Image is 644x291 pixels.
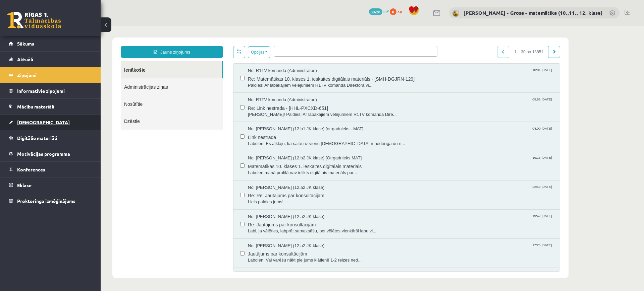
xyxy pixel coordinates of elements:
[390,8,405,14] a: 0 xp
[20,35,121,53] a: Ienākošie
[147,115,452,121] span: Labdien! Es atklāju, ka saite uz vienu [DEMOGRAPHIC_DATA] ir nederīga un n...
[430,42,452,47] span: 10:01 [DATE]
[147,194,452,202] span: Re: Jautājums par konsultācijām
[17,166,45,172] span: Konferences
[147,48,452,57] span: Re: Matemātikas 10. klases 1. ieskaites digitālais materiāls - [SMH-DGJRN-129]
[409,20,448,32] span: 1 – 30 no 13851
[430,71,452,76] span: 09:58 [DATE]
[147,217,452,238] a: No: [PERSON_NAME] (12.a2 JK klase) 17:26 [DATE] Jautājums par konsultācijām Labdien, Vai varēšu n...
[430,217,452,222] span: 17:26 [DATE]
[9,36,92,51] a: Sākums
[430,188,452,193] span: 19:42 [DATE]
[20,20,122,32] a: Jauns ziņojums
[20,70,122,87] a: Nosūtītie
[369,8,382,15] span: 30281
[17,103,54,110] span: Mācību materiāli
[147,202,452,209] span: Labi, ja vēlēties, labprāt samaksāšu, bet vēlētos vienkārši labu vi...
[383,8,389,14] span: mP
[147,159,452,179] a: No: [PERSON_NAME] (12.a2 JK klase) 22:43 [DATE] Re: Re: Jautājums par konsultācijām Liels paldies...
[147,188,224,194] span: No: [PERSON_NAME] (12.a2 JK klase)
[147,100,452,121] a: No: [PERSON_NAME] (12.b1 JK klase) [otrgadnieks - MAT] 04:00 [DATE] Link nestrada Labdien! Es atk...
[397,8,402,14] span: xp
[147,86,452,92] span: [PERSON_NAME]! Paldies! Ar labākajiem vēlējumiem R1TV komanda Dire...
[17,56,33,62] span: Aktuāli
[430,100,452,105] span: 04:00 [DATE]
[9,115,92,130] a: [DEMOGRAPHIC_DATA]
[430,159,452,164] span: 22:43 [DATE]
[9,67,92,83] a: Ziņojumi
[147,57,452,63] span: Paldies! Ar labākajiem vēlējumiem R1TV komanda Direktora vi...
[147,42,452,63] a: No: R1TV komanda (Administratori) 10:01 [DATE] Re: Matemātikas 10. klases 1. ieskaites digitālais...
[147,173,452,179] span: Liels paldies jums!
[17,135,57,141] span: Digitālie materiāli
[147,100,263,106] span: No: [PERSON_NAME] (12.b1 JK klase) [otrgadnieks - MAT]
[20,53,122,70] a: Administrācijas ziņas
[17,119,70,125] span: [DEMOGRAPHIC_DATA]
[17,83,92,98] legend: Informatīvie ziņojumi
[17,182,32,188] span: Eklase
[9,83,92,98] a: Informatīvie ziņojumi
[147,136,452,144] span: Matemātikas 10. klases 1. ieskaites digitālais materiāls
[147,231,452,238] span: Labdien, Vai varēšu nākt pie jums klātienē 1-2 reizes ned...
[17,67,92,83] legend: Ziņojumi
[147,129,452,150] a: No: [PERSON_NAME] (12.b2 JK klase) [Otrgadnieks MAT] 19:16 [DATE] Matemātikas 10. klases 1. ieska...
[17,198,75,204] span: Proktoringa izmēģinājums
[17,151,70,157] span: Motivācijas programma
[464,9,602,16] a: [PERSON_NAME] - Grosa - matemātika (10.,11., 12. klase)
[9,193,92,209] a: Proktoringa izmēģinājums
[7,12,61,28] a: Rīgas 1. Tālmācības vidusskola
[147,165,452,173] span: Re: Re: Jautājums par konsultācijām
[390,8,396,15] span: 0
[430,129,452,134] span: 19:16 [DATE]
[9,146,92,161] a: Motivācijas programma
[147,106,452,115] span: Link nestrada
[147,77,452,86] span: Re: Link nestrada - [HHL-PXCXD-651]
[9,162,92,177] a: Konferences
[9,130,92,146] a: Digitālie materiāli
[20,87,122,104] a: Dzēstie
[147,159,224,165] span: No: [PERSON_NAME] (12.a2 JK klase)
[147,71,452,92] a: No: R1TV komanda (Administratori) 09:58 [DATE] Re: Link nestrada - [HHL-PXCXD-651] [PERSON_NAME]!...
[452,10,459,17] img: Laima Tukāne - Grosa - matemātika (10.,11., 12. klase)
[9,99,92,114] a: Mācību materiāli
[147,20,170,32] button: Opcijas
[369,8,389,14] a: 30281 mP
[147,144,452,150] span: Labdien,manā profilā nav ielikts digitālais materiāls par...
[9,177,92,193] a: Eklase
[17,41,34,47] span: Sākums
[147,129,261,136] span: No: [PERSON_NAME] (12.b2 JK klase) [Otrgadnieks MAT]
[147,71,216,77] span: No: R1TV komanda (Administratori)
[9,52,92,67] a: Aktuāli
[147,223,452,231] span: Jautājums par konsultācijām
[147,42,216,48] span: No: R1TV komanda (Administratori)
[147,188,452,209] a: No: [PERSON_NAME] (12.a2 JK klase) 19:42 [DATE] Re: Jautājums par konsultācijām Labi, ja vēlēties...
[147,217,224,223] span: No: [PERSON_NAME] (12.a2 JK klase)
